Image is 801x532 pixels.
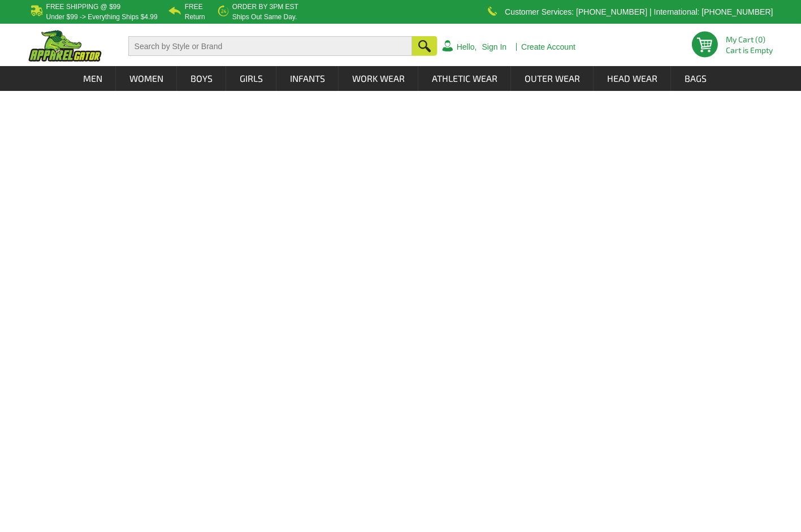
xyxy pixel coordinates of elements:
p: ships out same day. [232,14,298,20]
input: Search by Style or Brand [128,36,412,56]
b: Free Shipping @ $99 [46,3,121,11]
p: Customer Services: [PHONE_NUMBER] | International: [PHONE_NUMBER] [505,8,773,15]
a: Boys [177,66,226,91]
b: Free [185,3,203,11]
img: ApparelGator [28,30,102,62]
p: Return [185,14,205,20]
p: under $99 -> everything ships $4.99 [46,14,158,20]
a: Head Wear [594,66,670,91]
b: Order by 3PM EST [232,3,298,11]
span: Cart is Empty [726,46,773,54]
a: Sign In [482,43,506,51]
a: Women [116,66,176,91]
a: Athletic Wear [419,66,510,91]
a: Create Account [521,43,575,51]
a: Outer Wear [512,66,593,91]
a: Hello, [457,43,477,51]
a: Men [70,66,115,91]
a: Bags [672,66,720,91]
li: My Cart (0) [726,36,768,43]
a: Girls [227,66,276,91]
a: Infants [277,66,338,91]
a: Work Wear [339,66,418,91]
